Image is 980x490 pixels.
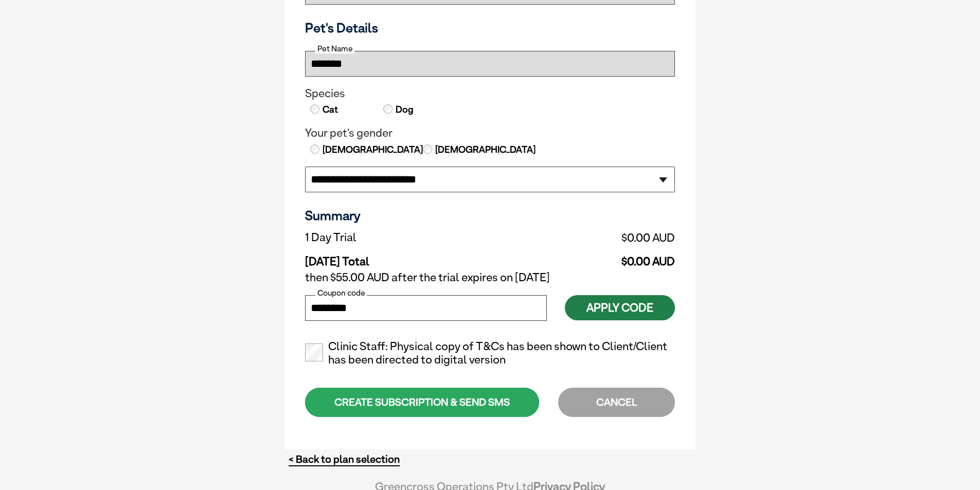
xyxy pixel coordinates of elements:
td: $0.00 AUD [506,228,675,247]
legend: Your pet's gender [305,126,675,140]
h3: Pet's Details [301,20,679,35]
td: 1 Day Trial [305,228,506,247]
td: [DATE] Total [305,247,506,268]
input: Clinic Staff: Physical copy of T&Cs has been shown to Client/Client has been directed to digital ... [305,343,323,361]
td: then $55.00 AUD after the trial expires on [DATE] [305,268,675,287]
h3: Summary [305,208,675,223]
legend: Species [305,87,675,100]
a: < Back to plan selection [289,453,400,466]
label: Coupon code [315,288,367,298]
label: Clinic Staff: Physical copy of T&Cs has been shown to Client/Client has been directed to digital ... [305,340,675,367]
button: Apply Code [565,295,675,320]
td: $0.00 AUD [506,247,675,268]
div: CANCEL [558,388,675,417]
div: CREATE SUBSCRIPTION & SEND SMS [305,388,539,417]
